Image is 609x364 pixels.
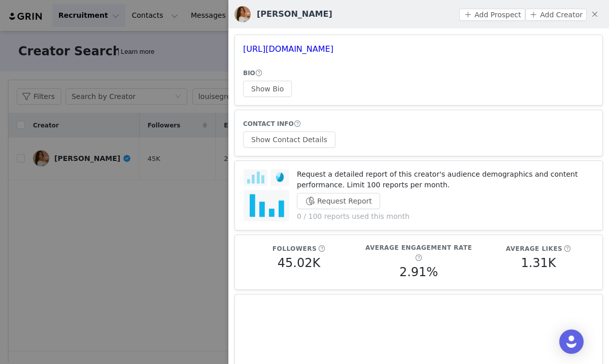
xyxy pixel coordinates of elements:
img: v2 [234,6,251,22]
a: [URL][DOMAIN_NAME] [243,44,333,54]
img: audience-report.png [243,169,289,222]
p: 0 / 100 reports used this month [297,211,594,222]
h5: Average Likes [506,244,562,253]
span: CONTACT INFO [243,120,294,127]
h5: Average Engagement Rate [365,243,472,252]
span: BIO [243,70,255,77]
button: Add Prospect [459,9,525,21]
button: Show Bio [243,81,292,97]
h3: [PERSON_NAME] [257,8,332,20]
button: Add Creator [525,9,587,21]
h5: Followers [273,244,317,253]
div: Open Intercom Messenger [559,329,584,354]
h5: 1.31K [521,254,556,272]
p: Request a detailed report of this creator's audience demographics and content performance. Limit ... [297,169,594,190]
button: Show Contact Details [243,131,335,148]
h5: 2.91% [399,263,438,281]
h5: 45.02K [278,254,320,272]
button: Request Report [297,193,380,209]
